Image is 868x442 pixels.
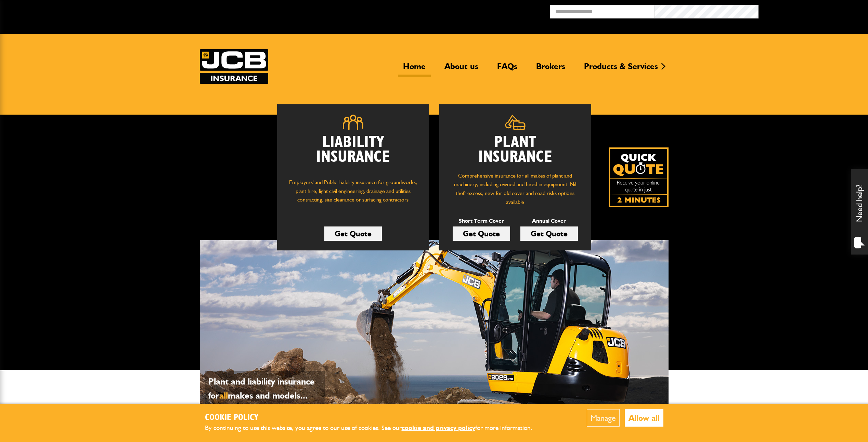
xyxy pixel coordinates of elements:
a: JCB Insurance Services [200,49,268,84]
a: Get Quote [520,226,578,241]
button: Allow all [625,409,663,427]
a: Get Quote [453,226,510,241]
a: Get Quote [324,226,382,241]
a: cookie and privacy policy [402,424,475,432]
button: Broker Login [759,5,863,16]
h2: Plant Insurance [450,135,581,165]
p: By continuing to use this website, you agree to our use of cookies. See our for more information. [205,423,544,433]
p: Annual Cover [520,217,578,225]
a: Brokers [531,61,570,77]
p: Plant and liability insurance for makes and models... [208,375,321,403]
h2: Liability Insurance [287,135,419,171]
a: Home [398,61,431,77]
h2: Cookie Policy [205,413,544,423]
button: Manage [587,409,620,427]
p: Comprehensive insurance for all makes of plant and machinery, including owned and hired in equipm... [450,171,581,206]
img: Quick Quote [609,147,669,207]
img: JCB Insurance Services logo [200,49,268,84]
a: Products & Services [579,61,663,77]
span: all [219,390,228,401]
p: Short Term Cover [453,217,510,225]
div: Need help? [851,169,868,255]
a: Get your insurance quote isn just 2-minutes [609,147,669,207]
a: FAQs [492,61,522,77]
p: Employers' and Public Liability insurance for groundworks, plant hire, light civil engineering, d... [287,178,419,211]
a: About us [439,61,483,77]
